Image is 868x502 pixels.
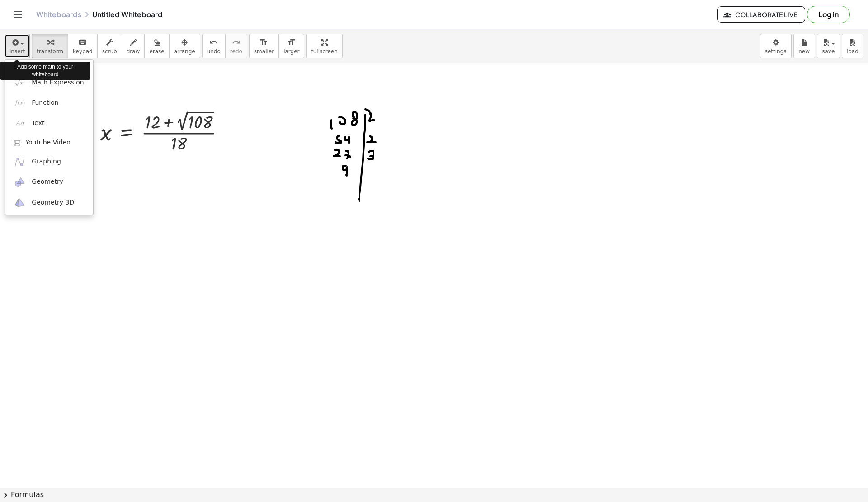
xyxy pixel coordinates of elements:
[32,119,44,128] span: Text
[78,37,87,48] i: keyboard
[32,34,68,58] button: transform
[97,34,122,58] button: scrub
[14,118,25,129] img: Aa.png
[311,48,337,55] span: fullscreen
[25,138,71,147] span: Youtube Video
[232,37,241,48] i: redo
[32,177,63,186] span: Geometry
[817,34,840,58] button: save
[5,72,93,93] a: Math Expression
[5,113,93,134] a: Text
[793,34,815,58] button: new
[842,34,863,58] button: load
[144,34,169,58] button: erase
[14,77,25,88] img: sqrt_x.png
[847,48,859,55] span: load
[14,177,25,188] img: ggb-geometry.svg
[254,48,274,55] span: smaller
[760,34,792,58] button: settings
[807,6,850,23] button: Log in
[32,78,84,87] span: Math Expression
[73,48,93,55] span: keypad
[225,34,247,58] button: redoredo
[37,48,63,55] span: transform
[209,37,218,48] i: undo
[798,48,810,55] span: new
[822,48,835,55] span: save
[202,34,226,58] button: undoundo
[249,34,279,58] button: format_sizesmaller
[278,34,304,58] button: format_sizelarger
[127,48,140,55] span: draw
[36,10,81,19] a: Whiteboards
[230,48,242,55] span: redo
[9,48,25,55] span: insert
[5,192,93,213] a: Geometry 3D
[14,97,25,108] img: f_x.png
[306,34,342,58] button: fullscreen
[283,48,299,55] span: larger
[174,48,195,55] span: arrange
[287,37,296,48] i: format_size
[122,34,145,58] button: draw
[259,37,268,48] i: format_size
[5,172,93,192] a: Geometry
[765,48,787,55] span: settings
[32,157,61,166] span: Graphing
[14,156,25,167] img: ggb-graphing.svg
[207,48,221,55] span: undo
[717,6,805,23] button: Collaborate Live
[102,48,117,55] span: scrub
[14,197,25,208] img: ggb-3d.svg
[169,34,200,58] button: arrange
[32,98,59,107] span: Function
[149,48,164,55] span: erase
[5,93,93,113] a: Function
[5,34,30,58] button: insert
[68,34,98,58] button: keyboardkeypad
[5,152,93,172] a: Graphing
[11,7,25,22] button: Toggle navigation
[5,134,93,152] a: Youtube Video
[725,10,797,19] span: Collaborate Live
[32,198,74,207] span: Geometry 3D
